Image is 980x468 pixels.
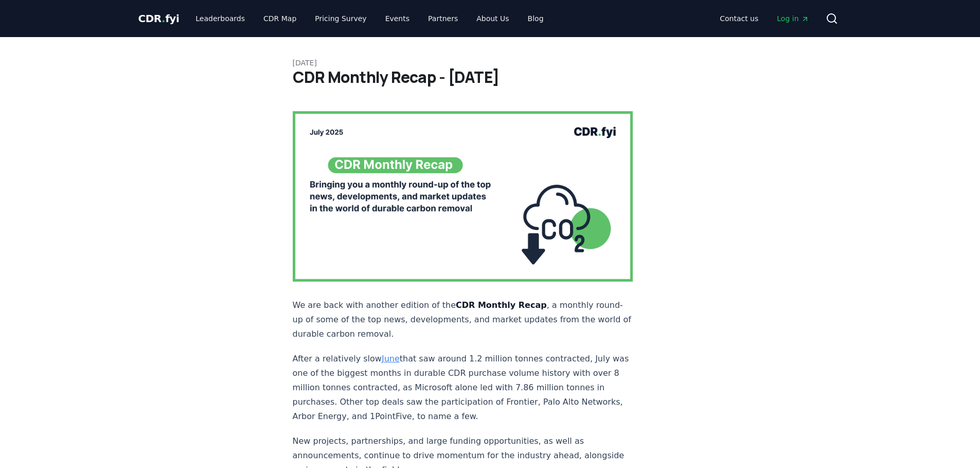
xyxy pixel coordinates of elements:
[769,9,817,28] a: Log in
[293,58,688,68] p: [DATE]
[187,9,551,28] nav: Main
[520,9,552,28] a: Blog
[162,12,165,25] span: .
[293,298,633,341] p: We are back with another edition of the , a monthly round-up of some of the top news, development...
[293,68,688,86] h1: CDR Monthly Recap - [DATE]
[468,9,517,28] a: About Us
[138,11,180,26] a: CDR.fyi
[293,352,633,424] p: After a relatively slow that saw around 1.2 million tonnes contracted, July was one of the bigges...
[711,9,767,28] a: Contact us
[377,9,418,28] a: Events
[420,9,466,28] a: Partners
[293,111,633,282] img: blog post image
[777,13,809,24] span: Log in
[187,9,253,28] a: Leaderboards
[456,300,547,310] strong: CDR Monthly Recap
[711,9,817,28] nav: Main
[307,9,375,28] a: Pricing Survey
[382,354,400,363] a: June
[255,9,305,28] a: CDR Map
[138,12,180,25] span: CDR fyi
